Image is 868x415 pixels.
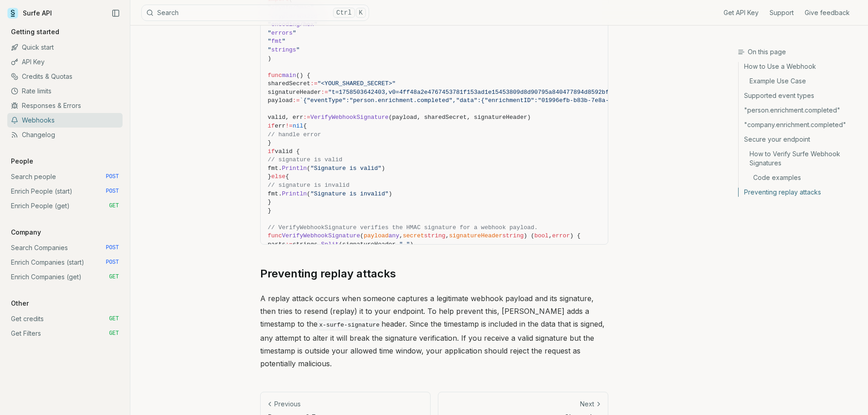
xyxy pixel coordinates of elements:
[268,97,293,104] span: payload
[106,173,119,180] span: POST
[293,30,296,36] span: "
[7,326,123,341] a: Get Filters GET
[268,173,272,180] span: }
[268,123,275,129] span: if
[296,46,300,53] span: "
[389,232,399,239] span: any
[268,72,282,79] span: func
[286,241,293,248] span: :=
[268,114,303,121] span: valid, err
[275,148,300,155] span: valid {
[403,232,424,239] span: secret
[739,74,861,88] a: Example Use Case
[293,241,321,248] span: strings.
[549,232,552,239] span: ,
[268,224,538,231] span: // VerifyWebhookSignature verifies the HMAC signature for a webhook payload.
[7,113,123,128] a: Webhooks
[268,182,349,189] span: // signature is invalid
[7,255,123,270] a: Enrich Companies (start) POST
[307,165,310,172] span: (
[7,184,123,199] a: Enrich People (start) POST
[282,72,296,79] span: main
[286,123,293,129] span: !=
[268,199,272,205] span: }
[303,123,307,129] span: {
[268,148,275,155] span: if
[271,173,285,180] span: else
[268,241,286,248] span: parts
[318,320,382,330] code: x-surfe-signature
[739,103,861,118] a: "person.enrichment.completed"
[7,69,123,84] a: Credits & Quotas
[424,232,446,239] span: string
[7,40,123,55] a: Quick start
[268,89,321,96] span: signatureHeader
[7,169,123,184] a: Search people POST
[109,330,119,337] span: GET
[399,232,403,239] span: ,
[268,80,311,87] span: sharedSecret
[534,232,549,239] span: bool
[364,232,389,239] span: payload
[109,273,119,281] span: GET
[141,5,369,21] button: SearchCtrlK
[7,270,123,284] a: Enrich Companies (get) GET
[502,232,524,239] span: string
[7,128,123,142] a: Changelog
[321,89,329,96] span: :=
[724,8,759,17] a: Get API Key
[268,139,272,146] span: }
[399,241,410,248] span: ","
[271,46,296,53] span: strings
[268,165,282,172] span: fmt.
[268,190,282,197] span: fmt.
[580,400,594,409] p: Next
[389,190,392,197] span: )
[106,188,119,195] span: POST
[328,89,630,96] span: "t=1758503642403,v0=4ff48a2e4767453781f153ad1e15453809d8d90795a840477894d8592bffd79f"
[739,185,861,197] a: Preventing replay attacks
[282,232,360,239] span: VerifyWebhookSignature
[7,98,123,113] a: Responses & Errors
[310,165,381,172] span: "Signature is valid"
[7,299,32,308] p: Other
[109,315,119,323] span: GET
[310,80,318,87] span: :=
[7,6,52,20] a: Surfe API
[7,27,63,36] p: Getting started
[356,8,366,18] kbd: K
[449,232,502,239] span: signatureHeader
[268,131,321,138] span: // handle error
[552,232,570,239] span: error
[286,173,289,180] span: {
[389,114,531,121] span: (payload, sharedSecret, signatureHeader)
[310,114,389,121] span: VerifyWebhookSignature
[339,241,400,248] span: (signatureHeader,
[109,202,119,210] span: GET
[268,30,272,36] span: "
[318,80,396,87] span: "<YOUR_SHARED_SECRET>"
[275,123,285,129] span: err
[805,8,850,17] a: Give feedback
[410,241,414,248] span: )
[7,312,123,326] a: Get credits GET
[7,228,45,237] p: Company
[268,207,272,214] span: }
[274,400,301,409] p: Previous
[268,156,343,163] span: // signature is valid
[770,8,794,17] a: Support
[739,170,861,185] a: Code examples
[282,38,286,45] span: "
[106,259,119,266] span: POST
[293,123,303,129] span: nil
[381,165,385,172] span: )
[268,46,272,53] span: "
[296,72,310,79] span: () {
[293,97,300,104] span: :=
[739,88,861,103] a: Supported event types
[271,38,282,45] span: fmt
[109,6,123,20] button: Collapse Sidebar
[260,266,396,281] a: Preventing replay attacks
[260,292,608,370] p: A replay attack occurs when someone captures a legitimate webhook payload and its signature, then...
[282,190,307,197] span: Println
